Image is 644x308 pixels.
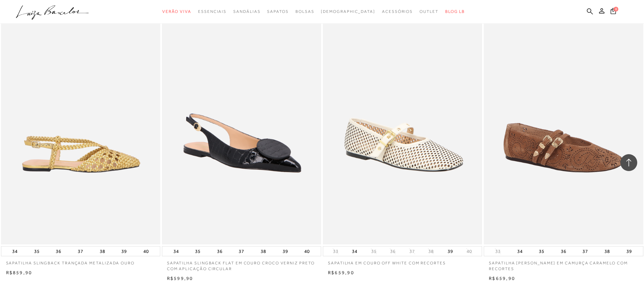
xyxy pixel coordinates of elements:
a: noSubCategoriesText [321,5,375,18]
a: BLOG LB [445,5,465,18]
button: 33 [331,248,340,255]
span: 0 [614,7,618,11]
a: categoryNavScreenReaderText [198,5,226,18]
button: 36 [215,246,224,256]
button: 39 [446,246,455,256]
a: categoryNavScreenReaderText [420,5,438,18]
button: 33 [493,248,503,255]
img: SAPATILHA EM COURO OFF WHITE COM RECORTES [324,6,481,243]
button: 36 [54,246,63,256]
button: 34 [350,246,359,256]
img: SAPATILHA MARY JANE EM CAMURÇA CARAMELO COM RECORTES [484,6,642,243]
span: R$659,90 [328,270,354,275]
button: 37 [237,246,246,256]
span: R$859,90 [6,270,32,275]
a: SAPATILHA EM COURO OFF WHITE COM RECORTES [323,256,482,266]
button: 36 [559,246,568,256]
a: categoryNavScreenReaderText [382,5,413,18]
a: SAPATILHA SLINGBACK TRANÇADA METALIZADA OURO [1,256,160,266]
button: 38 [426,248,436,255]
span: Essenciais [198,9,226,14]
button: 36 [388,248,398,255]
button: 40 [141,246,151,256]
button: 0 [609,7,618,17]
a: categoryNavScreenReaderText [295,5,314,18]
img: SAPATILHA SLINGBACK FLAT EM COURO CROCO VERNIZ PRETO COM APLICAÇÃO CIRCULAR [163,6,320,243]
button: 34 [515,246,525,256]
button: 38 [602,246,612,256]
a: SAPATILHA SLINGBACK FLAT EM COURO CROCO VERNIZ PRETO COM APLICAÇÃO CIRCULAR [162,256,321,272]
span: BLOG LB [445,9,465,14]
button: 40 [464,248,474,255]
a: categoryNavScreenReaderText [162,5,191,18]
button: 35 [32,246,42,256]
a: SAPATILHA SLINGBACK TRANÇADA METALIZADA OURO [2,6,160,243]
button: 40 [302,246,312,256]
button: 37 [580,246,590,256]
a: categoryNavScreenReaderText [233,5,260,18]
span: Sapatos [267,9,288,14]
img: SAPATILHA SLINGBACK TRANÇADA METALIZADA OURO [2,5,160,244]
a: SAPATILHA SLINGBACK FLAT EM COURO CROCO VERNIZ PRETO COM APLICAÇÃO CIRCULAR SAPATILHA SLINGBACK F... [163,6,320,243]
span: Acessórios [382,9,413,14]
button: 35 [369,248,379,255]
a: categoryNavScreenReaderText [267,5,288,18]
button: 34 [10,246,20,256]
button: 39 [624,246,634,256]
span: Outlet [420,9,438,14]
span: [DEMOGRAPHIC_DATA] [321,9,375,14]
button: 37 [407,248,417,255]
a: SAPATILHA EM COURO OFF WHITE COM RECORTES SAPATILHA EM COURO OFF WHITE COM RECORTES [324,6,481,243]
span: Sandálias [233,9,260,14]
button: 39 [281,246,290,256]
button: 38 [259,246,268,256]
button: 35 [193,246,202,256]
button: 34 [171,246,181,256]
span: Verão Viva [162,9,191,14]
span: R$659,90 [489,276,515,281]
button: 37 [76,246,85,256]
span: R$599,90 [167,276,193,281]
a: SAPATILHA MARY JANE EM CAMURÇA CARAMELO COM RECORTES SAPATILHA MARY JANE EM CAMURÇA CARAMELO COM ... [484,6,642,243]
a: SAPATILHA [PERSON_NAME] EM CAMURÇA CARAMELO COM RECORTES [484,256,643,272]
button: 38 [98,246,107,256]
span: Bolsas [295,9,314,14]
button: 39 [119,246,129,256]
button: 35 [537,246,546,256]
